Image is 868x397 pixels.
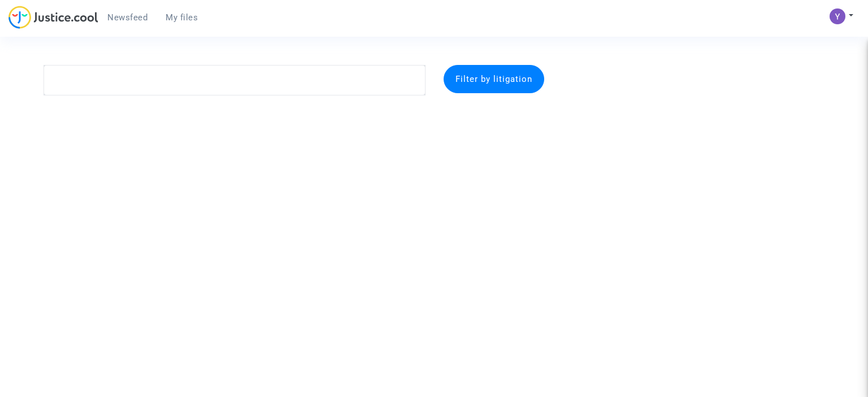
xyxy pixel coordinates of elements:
[107,12,147,23] span: Newsfeed
[157,9,207,26] a: My files
[166,12,198,23] span: My files
[830,8,845,24] img: ACg8ocLJbu-06PV-PP0rSorRCNxlVR0ijoVEwORkjsgJBMEIW3VU-A=s96-c
[8,6,98,29] img: jc-logo.svg
[455,74,532,84] span: Filter by litigation
[98,9,157,26] a: Newsfeed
